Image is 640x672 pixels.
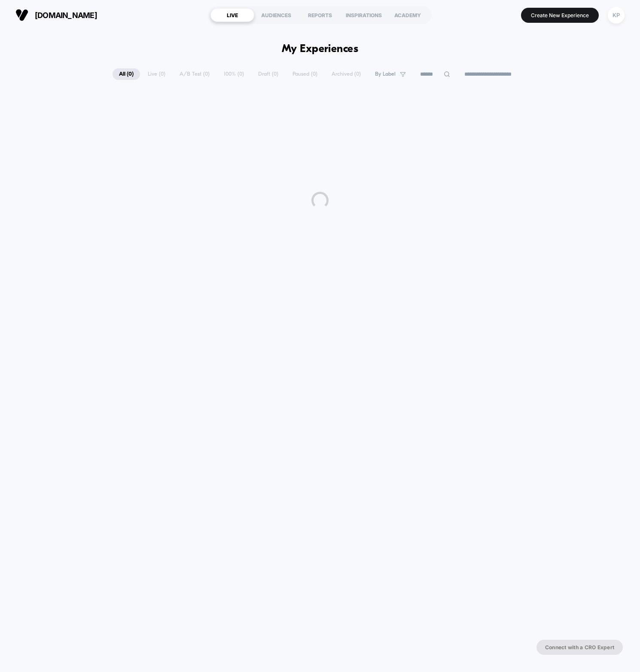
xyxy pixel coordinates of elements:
[342,8,386,22] div: INSPIRATIONS
[605,6,627,24] button: KP
[15,9,28,21] img: Visually logo
[386,8,430,22] div: ACADEMY
[13,8,100,22] button: [DOMAIN_NAME]
[254,8,298,22] div: AUDIENCES
[375,71,396,77] span: By Label
[521,8,599,23] button: Create New Experience
[282,43,359,55] h1: My Experiences
[113,68,140,80] span: All ( 0 )
[210,8,254,22] div: LIVE
[35,11,97,20] span: [DOMAIN_NAME]
[536,640,623,655] button: Connect with a CRO Expert
[608,7,625,24] div: KP
[298,8,342,22] div: REPORTS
